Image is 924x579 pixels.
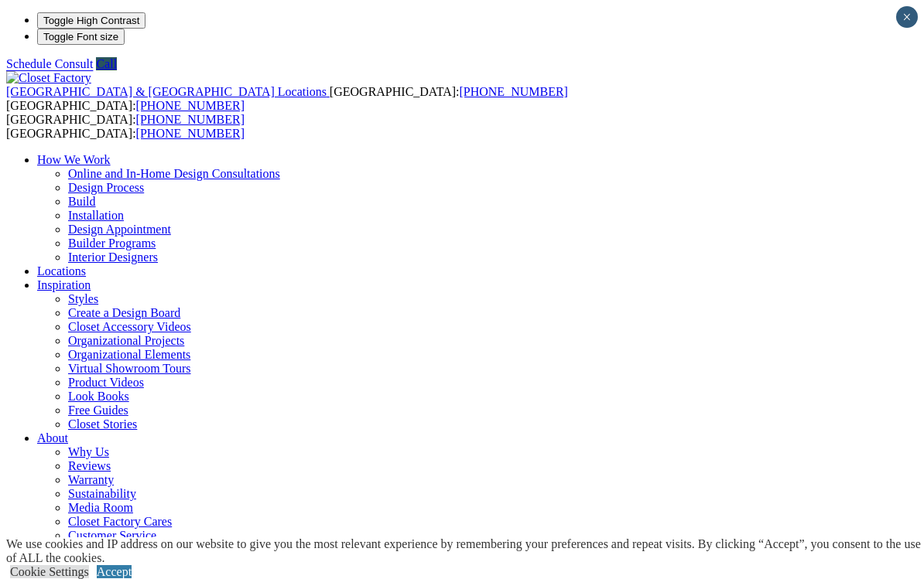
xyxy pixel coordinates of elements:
div: We use cookies and IP address on our website to give you the most relevant experience by remember... [6,537,924,565]
a: Sustainability [68,487,136,500]
a: Build [68,195,96,208]
a: Product Videos [68,376,144,389]
a: Look Books [68,390,129,403]
a: [PHONE_NUMBER] [136,127,245,140]
a: Reviews [68,459,111,472]
a: [GEOGRAPHIC_DATA] & [GEOGRAPHIC_DATA] Locations [6,85,330,98]
a: Virtual Showroom Tours [68,362,191,375]
span: Toggle High Contrast [43,15,139,26]
a: [PHONE_NUMBER] [136,113,245,126]
a: How We Work [37,153,111,166]
a: Inspiration [37,278,91,291]
span: [GEOGRAPHIC_DATA] & [GEOGRAPHIC_DATA] Locations [6,85,327,98]
a: Design Appointment [68,223,171,236]
a: Schedule Consult [6,57,93,70]
a: Closet Stories [68,417,137,431]
a: Styles [68,292,98,305]
a: About [37,431,68,444]
a: Why Us [68,445,109,458]
a: Closet Accessory Videos [68,320,191,333]
a: Organizational Projects [68,334,184,347]
a: [PHONE_NUMBER] [459,85,567,98]
a: Interior Designers [68,250,158,264]
button: Toggle Font size [37,29,125,45]
a: Customer Service [68,529,156,542]
a: Installation [68,209,124,222]
span: [GEOGRAPHIC_DATA]: [GEOGRAPHIC_DATA]: [6,113,245,140]
img: Closet Factory [6,71,91,85]
button: Toggle High Contrast [37,12,145,29]
a: Builder Programs [68,237,156,250]
a: Closet Factory Cares [68,515,172,528]
a: Online and In-Home Design Consultations [68,167,280,180]
a: Cookie Settings [10,565,89,578]
a: Media Room [68,501,133,514]
a: Create a Design Board [68,306,180,319]
a: Free Guides [68,404,128,417]
a: Design Process [68,181,144,194]
a: Call [96,57,117,70]
a: [PHONE_NUMBER] [136,99,245,112]
button: Close [896,6,918,28]
a: Locations [37,264,86,278]
span: [GEOGRAPHIC_DATA]: [GEOGRAPHIC_DATA]: [6,85,568,112]
a: Warranty [68,473,114,486]
a: Organizational Elements [68,348,190,361]
span: Toggle Font size [43,31,118,43]
a: Accept [97,565,132,578]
